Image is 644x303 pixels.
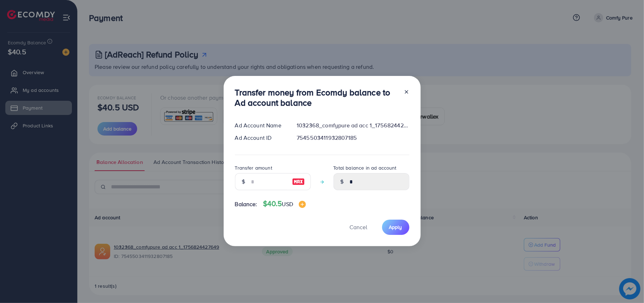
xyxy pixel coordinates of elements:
[291,134,415,142] div: 7545503411932807185
[382,220,409,235] button: Apply
[334,164,397,171] label: Total balance in ad account
[282,200,293,208] span: USD
[292,177,305,186] img: image
[341,220,376,235] button: Cancel
[263,199,306,208] h4: $40.5
[389,224,402,231] span: Apply
[291,121,415,130] div: 1032368_comfypure ad acc 1_1756824427649
[235,164,272,171] label: Transfer amount
[235,200,257,208] span: Balance:
[235,87,398,108] h3: Transfer money from Ecomdy balance to Ad account balance
[350,223,368,231] span: Cancel
[229,134,291,142] div: Ad Account ID
[299,201,306,208] img: image
[229,121,291,130] div: Ad Account Name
